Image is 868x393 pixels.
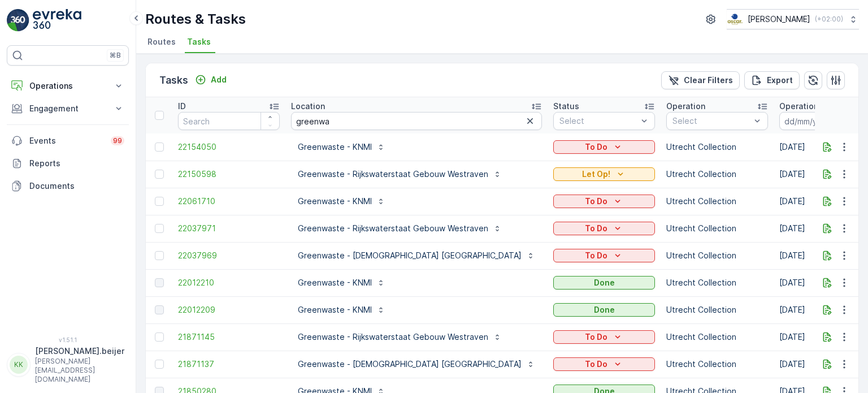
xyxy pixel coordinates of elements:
div: Toggle Row Selected [155,332,164,342]
p: 99 [113,136,122,145]
span: Routes [147,36,176,47]
p: Clear Filters [684,75,733,86]
p: Select [559,115,637,127]
a: 22012210 [178,277,280,288]
button: Add [190,73,231,87]
div: Toggle Row Selected [155,170,164,179]
p: Reports [29,158,124,169]
p: Engagement [29,103,106,114]
p: Greenwaste - [DEMOGRAPHIC_DATA] [GEOGRAPHIC_DATA] [298,250,522,261]
div: Toggle Row Selected [155,142,164,152]
button: Greenwaste - Rijkswaterstaat Gebouw Westraven [291,328,509,346]
p: Tasks [159,72,188,88]
button: To Do [553,222,655,235]
button: KK[PERSON_NAME].beijer[PERSON_NAME][EMAIL_ADDRESS][DOMAIN_NAME] [7,346,129,384]
a: 22061710 [178,196,280,207]
input: Search [178,112,280,130]
p: To Do [585,223,607,234]
button: Greenwaste - Rijkswaterstaat Gebouw Westraven [291,219,509,237]
p: Utrecht Collection [666,141,768,153]
input: dd/mm/yyyy [779,112,857,130]
img: basis-logo_rgb2x.png [727,13,743,25]
button: Let Op! [553,167,655,181]
button: Greenwaste - KNMI [291,138,392,156]
p: Select [672,115,750,127]
button: To Do [553,357,655,371]
p: ⌘B [110,51,121,60]
button: Done [553,303,655,317]
a: 22012209 [178,304,280,316]
p: Documents [29,180,124,192]
p: Done [594,304,615,316]
a: 22037971 [178,223,280,234]
p: To Do [585,141,607,153]
p: Operations [29,80,106,92]
a: Events99 [7,129,129,152]
span: v 1.51.1 [7,336,129,343]
div: Toggle Row Selected [155,251,164,260]
p: [PERSON_NAME][EMAIL_ADDRESS][DOMAIN_NAME] [35,357,124,384]
p: Done [594,277,615,288]
button: To Do [553,330,655,344]
p: Status [553,101,579,112]
p: Utrecht Collection [666,196,768,207]
button: Done [553,276,655,290]
img: logo [7,9,29,32]
p: To Do [585,250,607,261]
div: Toggle Row Selected [155,278,164,287]
a: Documents [7,175,129,197]
p: Utrecht Collection [666,277,768,288]
p: Greenwaste - Rijkswaterstaat Gebouw Westraven [298,169,488,180]
p: To Do [585,196,607,207]
p: Utrecht Collection [666,169,768,180]
p: Utrecht Collection [666,223,768,234]
button: Greenwaste - KNMI [291,274,392,292]
div: Toggle Row Selected [155,305,164,314]
a: 22150598 [178,169,280,180]
div: Toggle Row Selected [155,224,164,233]
button: Greenwaste - KNMI [291,192,392,210]
p: Operation [666,101,705,112]
a: 22037969 [178,250,280,261]
p: Greenwaste - KNMI [298,196,372,207]
div: Toggle Row Selected [155,197,164,206]
p: Greenwaste - KNMI [298,141,372,153]
p: Greenwaste - KNMI [298,277,372,288]
a: Reports [7,152,129,175]
p: Greenwaste - Rijkswaterstaat Gebouw Westraven [298,331,488,343]
p: Let Op! [582,169,610,180]
button: Engagement [7,97,129,120]
p: Export [767,75,793,86]
button: Operations [7,75,129,97]
p: ( +02:00 ) [815,15,843,24]
p: To Do [585,331,607,343]
p: [PERSON_NAME].beijer [35,346,124,357]
p: Utrecht Collection [666,250,768,261]
button: To Do [553,195,655,208]
a: 21871137 [178,359,280,370]
p: Events [29,135,104,146]
p: Add [211,74,227,85]
p: Utrecht Collection [666,331,768,343]
p: ID [178,101,186,112]
a: 21871145 [178,331,280,343]
span: Tasks [187,36,211,47]
button: Clear Filters [661,71,740,89]
p: Operation Date [779,101,839,112]
div: KK [10,356,28,374]
p: Greenwaste - [DEMOGRAPHIC_DATA] [GEOGRAPHIC_DATA] [298,359,522,370]
input: Search [291,112,542,130]
p: [PERSON_NAME] [748,14,810,25]
button: [PERSON_NAME](+02:00) [727,9,859,29]
button: To Do [553,140,655,154]
span: 22154050 [178,141,280,153]
button: Greenwaste - [DEMOGRAPHIC_DATA] [GEOGRAPHIC_DATA] [291,355,542,373]
button: Greenwaste - Rijkswaterstaat Gebouw Westraven [291,165,509,183]
p: Location [291,101,325,112]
